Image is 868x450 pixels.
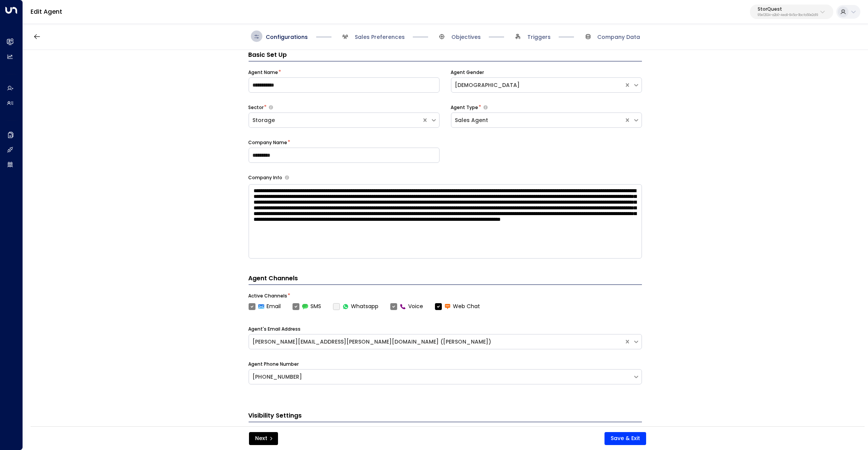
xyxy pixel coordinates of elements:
label: Agent Name [249,69,278,76]
span: Objectives [451,33,481,41]
div: [DEMOGRAPHIC_DATA] [455,81,620,89]
div: To activate this channel, please go to the Integrations page [333,302,379,310]
span: Sales Preferences [355,33,405,41]
label: Active Channels [249,292,288,299]
h3: Basic Set Up [249,50,642,61]
h4: Agent Channels [249,274,642,285]
label: Sector [249,104,264,111]
a: Edit Agent [31,7,62,16]
div: [PERSON_NAME][EMAIL_ADDRESS][PERSON_NAME][DOMAIN_NAME] ([PERSON_NAME]) [253,338,620,346]
label: Agent Type [451,104,478,111]
label: Voice [390,302,423,310]
label: Web Chat [435,302,480,310]
label: Agent Phone Number [249,361,299,368]
label: Company Name [249,139,288,146]
span: Triggers [527,33,551,41]
button: Provide a brief overview of your company, including your industry, products or services, and any ... [285,175,289,180]
label: SMS [293,302,322,310]
div: Sales Agent [455,116,620,124]
button: Save & Exit [605,432,646,445]
span: Configurations [266,33,308,41]
button: Select whether your copilot will handle inquiries directly from leads or from brokers representin... [483,105,488,110]
label: Email [249,302,281,310]
p: StorQuest [758,7,818,11]
p: 95e12634-a2b0-4ea9-845a-0bcfa50e2d19 [758,14,818,17]
div: [PHONE_NUMBER] [253,373,629,381]
button: Next [249,432,278,445]
div: Storage [253,116,418,124]
label: Agent Gender [451,69,484,76]
button: Select whether your copilot will handle inquiries directly from leads or from brokers representin... [269,105,273,110]
button: StorQuest95e12634-a2b0-4ea9-845a-0bcfa50e2d19 [750,5,833,19]
label: Company Info [249,174,283,181]
label: Agent's Email Address [249,326,301,333]
span: Company Data [598,33,640,41]
h3: Visibility Settings [249,411,642,422]
label: Whatsapp [333,302,379,310]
